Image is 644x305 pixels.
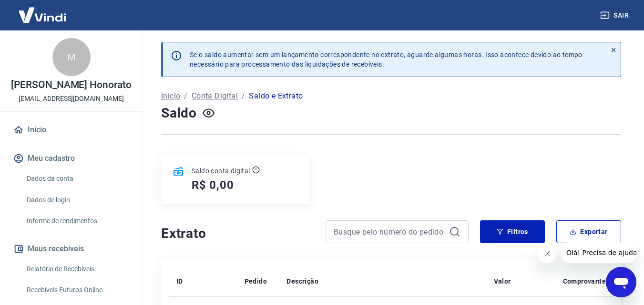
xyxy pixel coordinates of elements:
[606,267,636,297] iframe: Botão para abrir a janela de mensagens
[11,238,131,259] button: Meus recebíveis
[11,148,131,169] button: Meu cadastro
[11,119,131,140] a: Início
[161,224,314,243] h4: Extrato
[245,276,267,286] p: Pedido
[286,276,318,286] p: Descrição
[161,90,180,102] a: Início
[23,190,131,210] a: Dados de login
[23,211,131,231] a: Informe de rendimentos
[176,276,183,286] p: ID
[184,90,187,102] p: /
[11,0,73,30] img: Vindi
[11,80,132,90] p: [PERSON_NAME] Honorato
[561,242,636,263] iframe: Mensagem da empresa
[242,90,245,102] p: /
[6,7,80,14] span: Olá! Precisa de ajuda?
[556,220,621,243] button: Exportar
[192,177,234,193] h5: R$ 0,00
[23,280,131,300] a: Recebíveis Futuros Online
[538,244,557,263] iframe: Fechar mensagem
[23,169,131,188] a: Dados da conta
[598,7,633,24] button: Sair
[19,94,124,104] p: [EMAIL_ADDRESS][DOMAIN_NAME]
[52,38,91,76] div: M
[161,104,197,123] h4: Saldo
[190,50,583,69] p: Se o saldo aumentar sem um lançamento correspondente no extrato, aguarde algumas horas. Isso acon...
[334,225,445,239] input: Busque pelo número do pedido
[563,276,606,286] p: Comprovante
[192,90,238,102] a: Conta Digital
[192,166,250,176] p: Saldo conta digital
[249,90,303,102] p: Saldo e Extrato
[23,259,131,279] a: Relatório de Recebíveis
[480,220,545,243] button: Filtros
[494,276,511,286] p: Valor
